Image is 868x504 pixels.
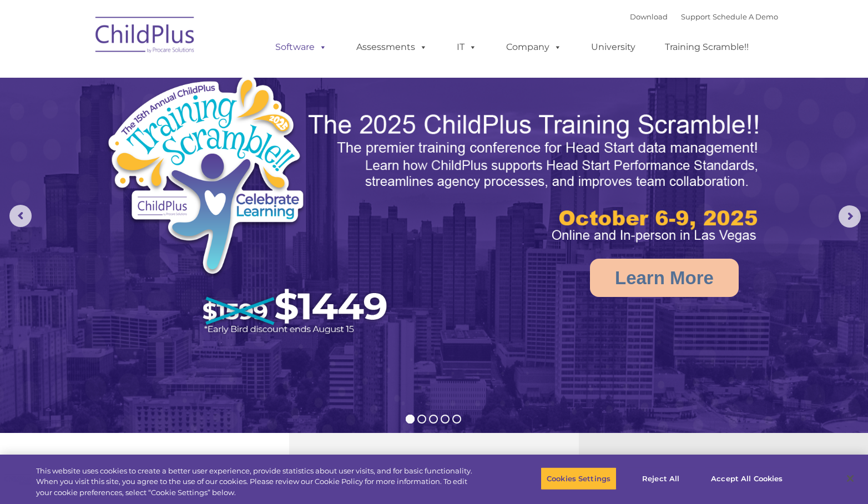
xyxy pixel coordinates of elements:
a: IT [446,36,488,58]
button: Reject All [626,467,695,490]
font: | [630,12,778,21]
div: This website uses cookies to create a better user experience, provide statistics about user visit... [36,466,477,498]
img: ChildPlus by Procare Solutions [90,9,201,64]
a: Support [681,12,710,21]
a: University [580,36,647,58]
button: Cookies Settings [541,467,617,490]
span: Phone number [154,119,201,127]
a: Assessments [345,36,438,58]
button: Accept All Cookies [705,467,789,490]
a: Learn More [590,259,739,297]
span: Last name [154,73,188,82]
a: Schedule A Demo [713,12,778,21]
a: Download [630,12,668,21]
a: Software [264,36,338,58]
button: Close [838,466,862,491]
a: Training Scramble!! [654,36,760,58]
a: Company [495,36,573,58]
